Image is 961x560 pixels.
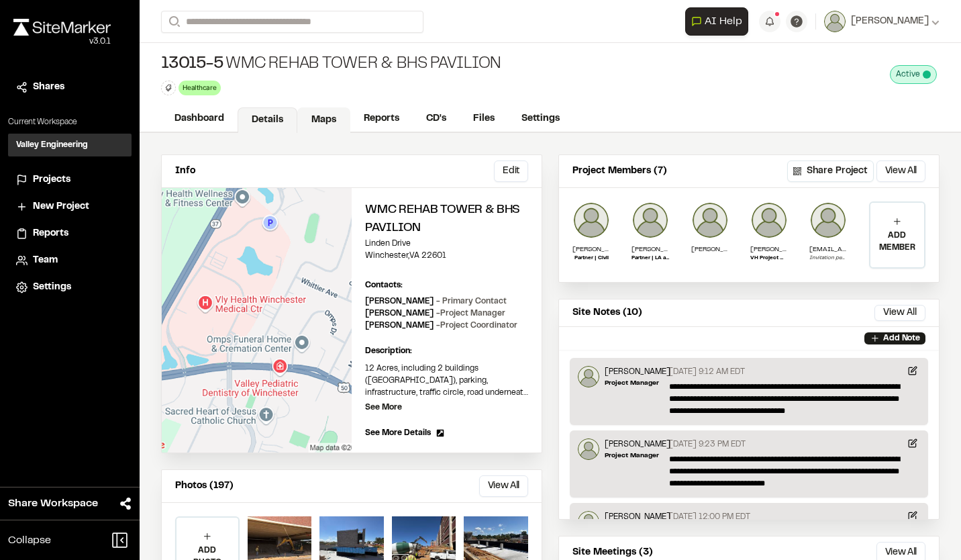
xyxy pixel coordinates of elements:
[809,201,847,239] img: user_empty.png
[436,310,505,317] span: - Project Manager
[691,244,729,254] p: [PERSON_NAME]
[413,106,460,132] a: CD's
[578,438,599,460] img: Zachary Bowers
[365,295,507,308] p: [PERSON_NAME]
[460,106,508,132] a: Files
[16,139,88,151] h3: Valley Engineering
[365,427,431,439] span: See More Details
[605,511,670,523] p: [PERSON_NAME]
[809,244,847,254] p: [EMAIL_ADDRESS][DOMAIN_NAME]
[870,230,924,254] p: ADD MEMBER
[685,7,754,36] div: Open AI Assistant
[631,254,669,263] p: Partner | LA and Planning
[179,81,221,95] div: Healthcare
[572,306,642,320] p: Site Notes (10)
[16,80,123,95] a: Shares
[824,11,940,32] button: [PERSON_NAME]
[161,81,176,95] button: Edit Tags
[578,366,599,387] img: Zachary Bowers
[365,345,528,357] p: Description:
[365,238,528,250] p: Linden Drive
[578,511,599,532] img: Zachary Bowers
[436,298,507,305] span: - Primary Contact
[809,254,847,263] p: Invitation pending
[365,308,505,320] p: [PERSON_NAME]
[161,54,501,75] div: WMC Rehab Tower & BHS Pavilion
[883,332,920,344] p: Add Note
[605,366,670,378] p: [PERSON_NAME]
[436,322,517,329] span: - Project Coordinator
[350,106,413,132] a: Reports
[33,80,64,95] span: Shares
[365,201,528,238] h2: WMC Rehab Tower & BHS Pavilion
[750,201,788,239] img: Andrew Cook
[8,496,98,512] span: Share Workspace
[890,65,937,84] div: This project is active and counting against your active project count.
[691,201,729,239] img: Alexander M Lane
[605,451,670,461] p: Project Manager
[16,173,123,187] a: Projects
[572,244,610,254] p: [PERSON_NAME]
[175,479,234,494] p: Photos (197)
[161,11,185,33] button: Search
[494,160,528,182] button: Edit
[365,250,528,262] p: Winchester , VA 22601
[605,438,670,451] p: [PERSON_NAME]
[33,226,68,241] span: Reports
[16,280,123,295] a: Settings
[572,164,667,179] p: Project Members (7)
[750,254,788,263] p: VH Project Manager
[33,173,70,187] span: Projects
[896,68,920,81] span: Active
[572,545,653,560] p: Site Meetings (3)
[705,13,742,30] span: AI Help
[631,244,669,254] p: [PERSON_NAME]
[669,438,746,451] p: [DATE] 9:23 PM EDT
[874,305,925,321] button: View All
[33,280,71,295] span: Settings
[876,160,925,182] button: View All
[685,7,748,36] button: Open AI Assistant
[16,226,123,241] a: Reports
[851,14,929,29] span: [PERSON_NAME]
[787,160,874,182] button: Share Project
[33,199,89,214] span: New Project
[508,106,573,132] a: Settings
[365,402,402,414] p: See More
[365,320,517,332] p: [PERSON_NAME]
[16,199,123,214] a: New Project
[238,107,297,133] a: Details
[605,378,670,388] p: Project Manager
[13,19,111,36] img: rebrand.png
[297,107,350,133] a: Maps
[631,201,669,239] img: Craig George
[669,511,750,523] p: [DATE] 12:00 PM EDT
[8,116,132,128] p: Current Workspace
[16,253,123,268] a: Team
[824,11,846,32] img: User
[479,475,528,497] button: View All
[923,71,931,79] span: This project is active and counting against your active project count.
[161,54,223,75] span: 13015-5
[33,253,58,268] span: Team
[365,363,528,399] p: 12 Acres, including 2 buildings ([GEOGRAPHIC_DATA]), parking, infrastructure, traffic circle, roa...
[750,244,788,254] p: [PERSON_NAME]
[365,279,403,291] p: Contacts:
[572,201,610,239] img: Ryan Boshart
[175,164,195,179] p: Info
[13,36,111,48] div: Oh geez...please don't...
[161,106,238,132] a: Dashboard
[572,254,610,263] p: Partner | Civil
[8,532,51,549] span: Collapse
[669,366,745,378] p: [DATE] 9:12 AM EDT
